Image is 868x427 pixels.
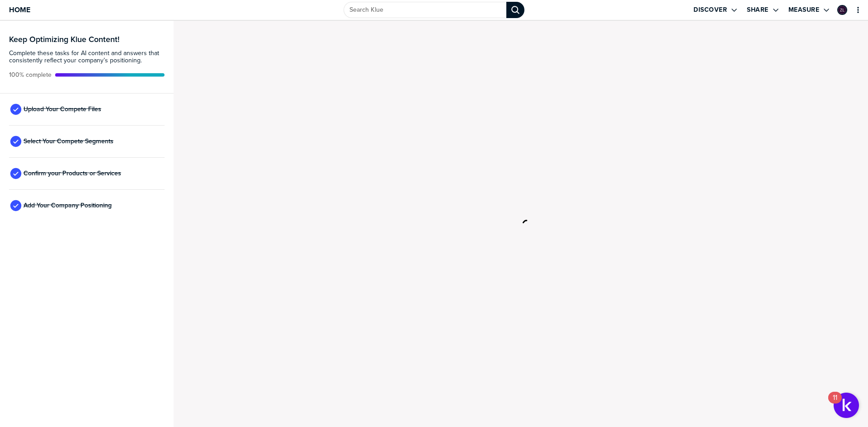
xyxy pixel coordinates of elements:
[24,106,101,113] span: Upload Your Compete Files
[24,202,112,209] span: Add Your Company Positioning
[838,6,846,14] img: 612cbdb218b380018c57403f2421afc7-sml.png
[9,71,52,79] span: Active
[9,50,165,64] span: Complete these tasks for AI content and answers that consistently reflect your company’s position...
[344,2,506,18] input: Search Klue
[833,398,837,409] div: 11
[788,6,820,14] label: Measure
[747,6,769,14] label: Share
[836,4,848,16] a: Edit Profile
[837,5,847,15] div: Zev Lewis
[24,138,113,145] span: Select Your Compete Segments
[9,6,30,14] span: Home
[693,6,727,14] label: Discover
[24,170,121,177] span: Confirm your Products or Services
[9,35,165,43] h3: Keep Optimizing Klue Content!
[834,393,859,418] button: Open Resource Center, 11 new notifications
[506,2,524,18] div: Search Klue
